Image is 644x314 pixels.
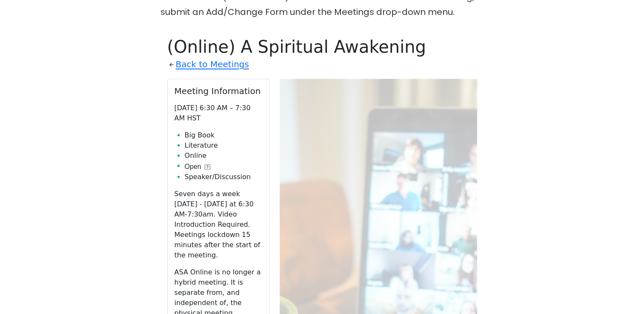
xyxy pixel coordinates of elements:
[175,86,262,96] h2: Meeting Information
[167,37,477,57] h1: (Online) A Spiritual Awakening
[185,172,262,182] li: Speaker/Discussion
[185,162,201,172] span: Open
[175,103,262,123] p: [DATE] 6:30 AM – 7:30 AM HST
[176,57,249,72] a: Back to Meetings
[185,151,262,161] li: Online
[185,140,262,151] li: Literature
[175,189,262,260] p: Seven days a week [DATE] - [DATE] at 6:30 AM-7:30am. Video Introduction Required. Meetings lockdo...
[185,162,210,172] button: Open
[185,130,262,140] li: Big Book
